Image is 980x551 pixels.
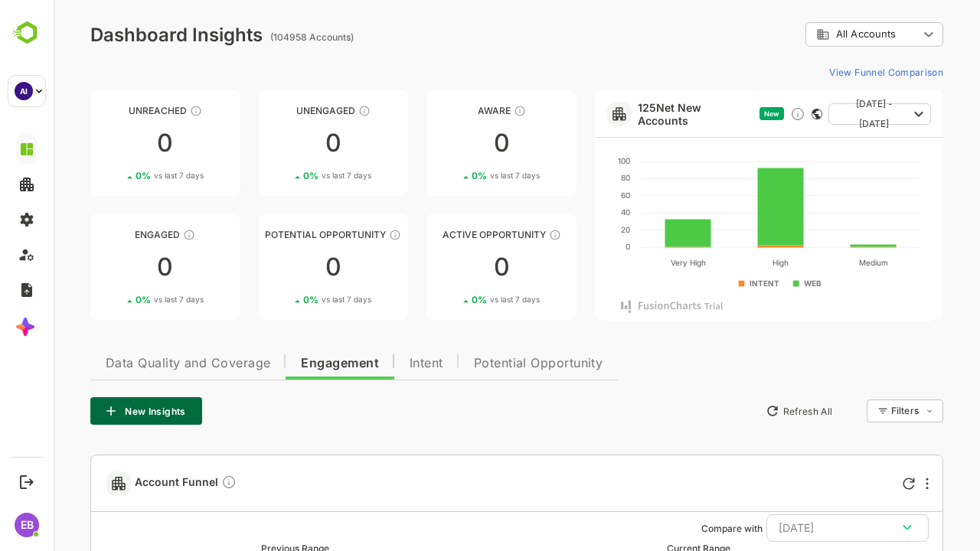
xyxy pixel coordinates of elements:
button: [DATE] - [DATE] [775,103,877,125]
a: UnreachedThese accounts have not been engaged with for a defined time period00%vs last 7 days [37,90,187,196]
span: vs last 7 days [100,294,150,305]
span: vs last 7 days [268,294,318,305]
text: High [719,258,735,268]
div: Refresh [849,478,861,490]
div: 0 [205,255,355,279]
a: Potential OpportunityThese accounts are MQAs and can be passed on to Inside Sales00%vs last 7 days [205,214,355,320]
ag: Compare with [648,523,709,534]
text: 0 [572,242,577,251]
div: Unengaged [205,105,355,116]
div: Filters [836,397,890,425]
div: Active Opportunity [373,229,523,240]
div: Discover new ICP-fit accounts showing engagement — via intent surges, anonymous website visits, L... [737,106,752,122]
text: 80 [567,173,577,182]
a: AwareThese accounts have just entered the buying cycle and need further nurturing00%vs last 7 days [373,90,523,196]
a: 125Net New Accounts [584,101,700,127]
ag: (104958 Accounts) [217,31,305,43]
div: Filters [838,405,865,416]
div: EB [15,513,39,537]
span: vs last 7 days [268,170,318,181]
text: 40 [567,207,577,217]
div: These accounts have open opportunities which might be at any of the Sales Stages [495,229,508,241]
text: 20 [567,225,577,234]
a: EngagedThese accounts are warm, further nurturing would qualify them to MQAs00%vs last 7 days [37,214,187,320]
button: [DATE] [713,514,875,542]
div: 0 [37,255,187,279]
button: Logout [16,471,37,492]
div: 0 % [418,170,486,181]
div: Unreached [37,105,187,116]
button: New Insights [37,397,149,425]
span: vs last 7 days [100,170,150,181]
div: 0 [373,255,523,279]
button: Refresh All [705,399,786,423]
button: View Funnel Comparison [769,60,890,84]
span: Data Quality and Coverage [52,357,217,370]
span: vs last 7 days [436,294,486,305]
div: These accounts are warm, further nurturing would qualify them to MQAs [129,229,142,241]
div: [DATE] [725,518,863,538]
div: 0 % [418,294,486,305]
div: Engaged [37,229,187,240]
div: This card does not support filter and segments [758,109,769,119]
span: [DATE] - [DATE] [787,94,854,134]
text: Medium [805,258,834,267]
div: Compare Funnel to any previous dates, and click on any plot in the current funnel to view the det... [168,474,183,492]
span: Engagement [247,357,325,370]
div: 0 % [250,170,318,181]
div: More [872,478,875,490]
div: These accounts have not shown enough engagement and need nurturing [305,105,317,117]
div: 0 [373,131,523,155]
div: All Accounts [752,20,890,50]
span: Intent [356,357,390,370]
div: Aware [373,105,523,116]
span: vs last 7 days [436,170,486,181]
div: 0 % [250,294,318,305]
span: New [710,109,726,118]
div: Dashboard Insights [37,24,209,46]
div: Potential Opportunity [205,229,355,240]
text: 100 [564,156,577,165]
a: UnengagedThese accounts have not shown enough engagement and need nurturing00%vs last 7 days [205,90,355,196]
div: These accounts are MQAs and can be passed on to Inside Sales [335,229,348,241]
text: 60 [567,191,577,200]
span: Account Funnel [81,474,183,492]
text: Very High [616,258,652,268]
div: 0 [205,131,355,155]
div: 0 % [82,170,150,181]
div: 0 % [82,294,150,305]
span: All Accounts [782,28,842,40]
div: All Accounts [763,28,865,41]
div: 0 [37,131,187,155]
div: These accounts have just entered the buying cycle and need further nurturing [460,105,472,117]
div: These accounts have not been engaged with for a defined time period [136,105,149,117]
img: BambooboxLogoMark.f1c84d78b4c51b1a7b5f700c9845e183.svg [8,18,47,47]
span: Potential Opportunity [420,357,550,370]
div: AI [15,82,33,100]
a: Active OpportunityThese accounts have open opportunities which might be at any of the Sales Stage... [373,214,523,320]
